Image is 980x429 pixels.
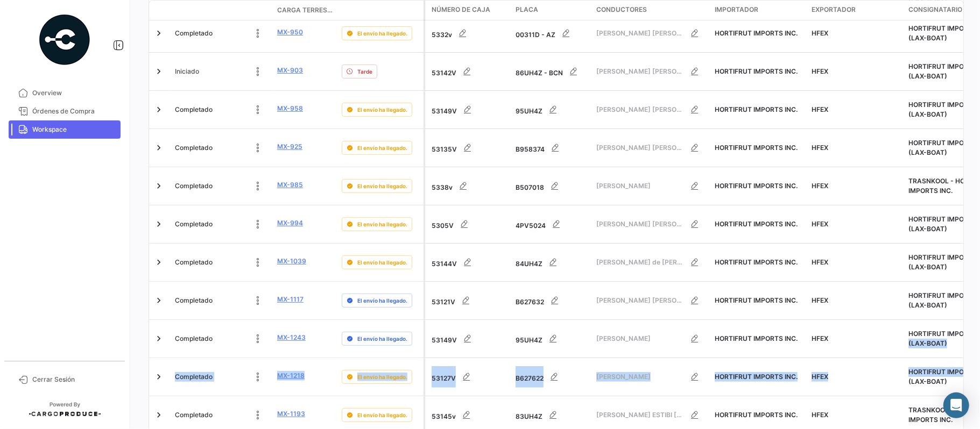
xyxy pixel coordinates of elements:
span: HFEX [812,182,828,190]
div: B627632 [516,290,588,311]
a: MX-1193 [277,409,305,419]
a: Expand/Collapse Row [153,142,164,153]
div: Abrir Intercom Messenger [943,392,969,418]
span: Órdenes de Compra [32,106,116,116]
span: [PERSON_NAME] [PERSON_NAME] [596,28,684,38]
span: Completado [175,219,213,229]
a: Overview [9,84,121,102]
div: 53149V [432,328,507,349]
span: [PERSON_NAME] ESTIBI [PERSON_NAME] [596,410,684,420]
div: 53144V [432,252,507,273]
span: Overview [32,88,116,98]
span: El envío ha llegado. [357,182,407,190]
span: [PERSON_NAME] [596,181,684,191]
span: HFEX [812,67,828,75]
div: 84UH4Z [516,252,588,273]
span: Completado [175,181,213,191]
span: HORTIFRUT IMPORTS INC. [715,105,798,113]
datatable-header-cell: Número de Caja [425,1,511,20]
div: B507018 [516,175,588,197]
a: MX-1117 [277,295,304,304]
span: [PERSON_NAME] [PERSON_NAME] [596,296,684,305]
span: El envío ha llegado. [357,258,407,267]
span: HFEX [812,105,828,113]
span: HORTIFRUT IMPORTS INC. [715,182,798,190]
a: MX-985 [277,180,303,190]
div: B627622 [516,366,588,388]
span: Completado [175,372,213,382]
span: [PERSON_NAME] [596,334,684,344]
span: El envío ha llegado. [357,411,407,419]
span: El envío ha llegado. [357,296,407,305]
div: 53149V [432,99,507,120]
span: El envío ha llegado. [357,29,407,38]
div: 53121V [432,290,507,311]
span: [PERSON_NAME] [PERSON_NAME] [596,67,684,76]
span: [PERSON_NAME] [PERSON_NAME] [596,105,684,115]
span: HORTIFRUT IMPORTS INC. [715,296,798,304]
span: [PERSON_NAME] [PERSON_NAME] [596,143,684,153]
div: 83UH4Z [516,404,588,426]
a: MX-958 [277,104,303,113]
datatable-header-cell: Carga Terrestre # [273,1,337,19]
datatable-header-cell: Estado [171,6,273,15]
span: HORTIFRUT IMPORTS INC. [715,334,798,342]
span: Exportador [812,5,856,15]
span: [PERSON_NAME] de [PERSON_NAME] [596,258,684,267]
span: HORTIFRUT IMPORTS INC. [715,411,798,419]
div: 53142V [432,61,507,82]
a: Expand/Collapse Row [153,28,164,39]
span: El envío ha llegado. [357,220,407,228]
a: MX-1039 [277,256,306,266]
a: Expand/Collapse Row [153,333,164,344]
datatable-header-cell: Placa [511,1,592,20]
a: Expand/Collapse Row [153,219,164,230]
span: HORTIFRUT IMPORTS INC. [715,258,798,266]
div: 5338v [432,175,507,197]
div: 95UH4Z [516,99,588,120]
span: Completado [175,28,213,38]
span: Placa [516,5,538,15]
span: El envío ha llegado. [357,105,407,114]
div: 53145v [432,404,507,426]
div: 53127V [432,366,507,388]
span: [PERSON_NAME] [PERSON_NAME] [596,219,684,229]
span: Tarde [357,67,372,76]
a: Expand/Collapse Row [153,66,164,77]
a: Expand/Collapse Row [153,410,164,420]
span: Iniciado [175,67,199,76]
span: Número de Caja [432,5,490,15]
span: HFEX [812,334,828,342]
a: MX-903 [277,66,303,75]
span: [PERSON_NAME] [596,372,684,382]
span: HFEX [812,411,828,419]
span: HFEX [812,144,828,152]
a: MX-925 [277,142,302,152]
span: Completado [175,334,213,344]
a: MX-950 [277,27,303,37]
span: Completado [175,258,213,267]
span: Completado [175,410,213,420]
span: HFEX [812,29,828,37]
span: HORTIFRUT IMPORTS INC. [715,144,798,152]
a: Órdenes de Compra [9,102,121,120]
span: Cerrar Sesión [32,375,116,384]
a: Expand/Collapse Row [153,295,164,306]
span: Importador [715,5,758,15]
span: El envío ha llegado. [357,144,407,152]
a: Expand/Collapse Row [153,104,164,115]
div: 00311D - AZ [516,23,588,44]
img: powered-by.png [38,13,91,67]
span: El envío ha llegado. [357,334,407,343]
span: El envío ha llegado. [357,373,407,381]
datatable-header-cell: Exportador [807,1,904,20]
span: Completado [175,105,213,115]
datatable-header-cell: Delay Status [337,6,424,15]
a: Expand/Collapse Row [153,371,164,382]
datatable-header-cell: Importador [710,1,807,20]
a: Workspace [9,120,121,139]
span: HFEX [812,258,828,266]
a: Expand/Collapse Row [153,257,164,268]
span: Consignatario [908,5,962,15]
a: MX-994 [277,218,303,228]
